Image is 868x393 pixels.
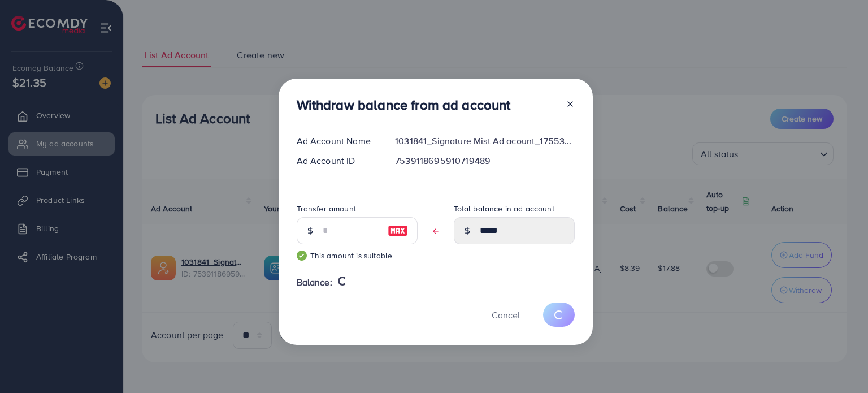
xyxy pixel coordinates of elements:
div: 1031841_Signature Mist Ad acount_1755337897240 [386,135,583,148]
img: image [388,224,408,237]
div: Ad Account ID [288,154,387,167]
iframe: Chat [820,342,860,385]
small: This amount is suitable [297,250,418,261]
label: Transfer amount [297,203,356,214]
button: Cancel [478,303,534,327]
div: 7539118695910719489 [386,154,583,167]
div: Ad Account Name [288,135,387,148]
label: Total balance in ad account [454,203,554,214]
span: Cancel [492,309,520,321]
span: Balance: [297,276,332,289]
h3: Withdraw balance from ad account [297,97,511,113]
img: guide [297,251,307,261]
